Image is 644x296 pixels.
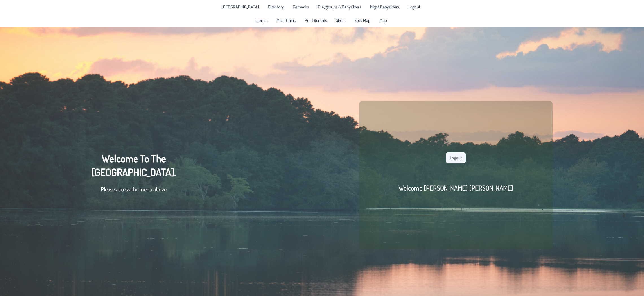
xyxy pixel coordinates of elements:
a: Meal Trains [273,16,299,25]
p: Please access the menu above [91,185,176,193]
span: Meal Trains [276,18,296,23]
a: Camps [252,16,271,25]
a: Shuls [332,16,349,25]
a: Map [376,16,390,25]
span: Shuls [336,18,345,23]
li: Logout [405,2,424,11]
span: Logout [408,5,420,9]
span: Gemachs [293,5,309,9]
h2: Welcome [PERSON_NAME] [PERSON_NAME] [398,183,513,192]
span: [GEOGRAPHIC_DATA] [222,5,259,9]
a: Night Babysitters [367,2,403,11]
a: Eruv Map [351,16,374,25]
div: Welcome To The [GEOGRAPHIC_DATA]. [91,152,176,199]
button: Logout [446,152,466,163]
a: Directory [265,2,287,11]
span: Playgroups & Babysitters [318,5,361,9]
a: [GEOGRAPHIC_DATA] [218,2,262,11]
span: Directory [268,5,284,9]
span: Night Babysitters [370,5,399,9]
li: Pine Lake Park [218,2,262,11]
a: Pool Rentals [301,16,330,25]
span: Pool Rentals [305,18,327,23]
a: Playgroups & Babysitters [315,2,364,11]
span: Map [379,18,387,23]
span: Camps [255,18,267,23]
span: Eruv Map [354,18,370,23]
a: Gemachs [289,2,312,11]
